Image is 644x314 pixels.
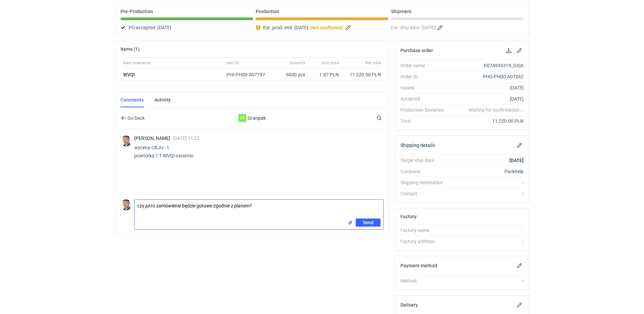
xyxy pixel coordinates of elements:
span: Item ID [226,60,239,66]
div: [DATE] [450,84,524,91]
h2: Delivery [400,302,418,308]
em: Waiting for confirmation... [469,107,524,113]
strong: Not confirmed [311,25,342,30]
div: Method [400,277,450,284]
button: Send [356,219,381,227]
div: - [450,190,524,197]
div: Factory name [400,227,450,234]
em: ) [342,25,344,30]
div: Shipping destination [400,179,450,186]
figcaption: Gr [238,114,246,122]
a: Activity [154,92,171,107]
div: 1.87 PLN [311,71,339,78]
div: - [450,179,524,186]
span: Send [363,220,373,225]
h2: Payment method [400,263,437,268]
div: [DATE] [450,95,524,102]
div: PHO-PH00-A07262 [450,73,524,80]
button: Edit delivery details [515,301,524,309]
button: Edit estimated shipping date [437,24,445,32]
h2: Factory [400,214,417,219]
button: Go back [120,114,145,122]
div: R074936319_GISA [450,62,524,69]
div: Accepted [400,95,450,102]
div: Granpak [197,114,307,122]
span: [DATE] [422,24,435,32]
button: Edit payment method [515,262,524,270]
span: Unit price [322,60,339,66]
p: Shipment [391,9,412,14]
h2: Shipping details [400,143,435,148]
span: [DATE] 11:22 [173,135,200,141]
span: Item nickname [123,60,150,66]
div: 11 220.00 PLN [450,118,524,124]
strong: [DATE] [509,158,524,163]
div: Granpak [238,114,246,122]
div: PHI-PH00-A07797 [226,71,272,78]
button: Edit purchase order [515,46,524,54]
div: Total [400,118,450,124]
h2: Items (1) [120,46,140,52]
h2: Purchase order [400,48,433,53]
div: - [450,238,524,245]
div: 11 220.00 PLN [344,71,381,78]
div: PO accepted: [120,24,253,32]
div: Est. prod. end: [256,24,388,32]
div: Order ID [400,73,450,80]
span: [DATE] [157,24,171,32]
button: Edit shipping details [515,141,524,149]
a: Comments [120,92,144,107]
div: Issued [400,84,450,91]
div: Factory address [400,238,450,245]
div: - [450,277,524,284]
span: [DATE] [294,24,308,32]
div: Production Deviation [400,107,450,113]
button: Download PO [505,46,513,54]
span: Net total [365,60,381,66]
a: WVQI [123,72,135,77]
div: Order name [400,62,450,69]
input: Search [375,114,397,122]
div: Target ship date [400,157,450,164]
img: Maciej Sikora [120,199,132,210]
div: 6000 pcs [274,69,308,81]
p: Production [256,9,279,14]
span: [PERSON_NAME] [134,135,173,141]
em: ( [310,25,311,30]
img: Maciej Sikora [120,135,132,147]
div: Contact [400,190,450,197]
div: - [450,227,524,234]
div: Company [400,168,450,175]
p: Pre-Production [120,9,153,14]
button: Edit estimated production end date [345,24,353,32]
span: Quantity [290,60,305,66]
div: Est. ship date: [391,24,524,32]
textarea: czy jutro zamówienie będzie gotowe zgodnie z planem? [135,200,383,219]
p: wycena CBJU - 1 powtórka 1:1 WVQI ostatnio [134,144,378,160]
span: Go back [126,116,145,120]
div: Packhelp [450,168,524,175]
